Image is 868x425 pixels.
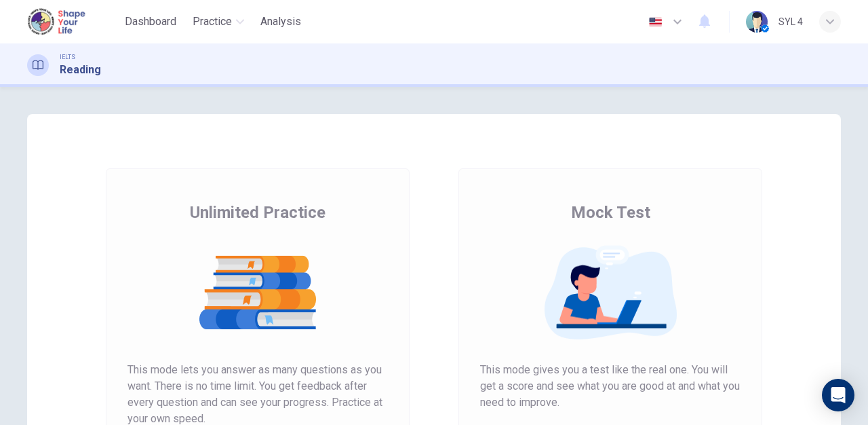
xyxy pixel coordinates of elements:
[571,202,650,223] span: Mock Test
[60,62,101,78] h1: Reading
[27,8,88,35] img: Shape Your Life logo
[746,11,768,33] img: Profile picture
[187,10,250,34] button: Practice
[255,10,307,34] button: Analysis
[647,17,664,27] img: en
[480,362,741,411] span: This mode gives you a test like the real one. You will get a score and see what you are good at a...
[822,379,854,411] div: Open Intercom Messenger
[119,10,182,34] button: Dashboard
[260,14,301,30] span: Analysis
[778,14,803,30] div: SYL 4
[193,14,232,30] span: Practice
[125,14,176,30] span: Dashboard
[190,202,325,223] span: Unlimited Practice
[60,52,75,62] span: IELTS
[27,8,119,35] a: Shape Your Life logo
